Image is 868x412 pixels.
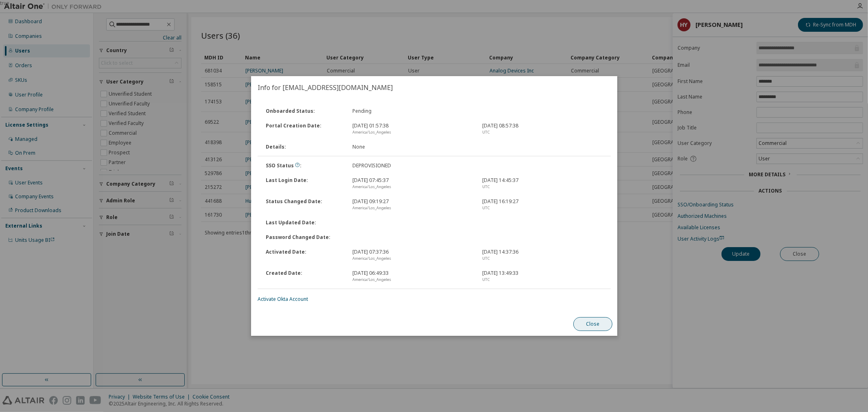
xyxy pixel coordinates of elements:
[477,123,608,136] div: [DATE] 08:57:38
[352,184,473,190] div: America/Los_Angeles
[261,162,348,169] div: SSO Status :
[352,205,473,211] div: America/Los_Angeles
[348,198,478,211] div: [DATE] 09:19:27
[261,270,348,283] div: Created Date :
[261,144,348,150] div: Details :
[261,234,348,241] div: Password Changed Date :
[261,219,348,226] div: Last Updated Date :
[482,276,603,283] div: UTC
[258,296,308,302] a: Activate Okta Account
[482,184,603,190] div: UTC
[261,249,348,262] div: Activated Date :
[261,198,348,211] div: Status Changed Date :
[477,270,608,283] div: [DATE] 13:49:33
[348,249,478,262] div: [DATE] 07:37:36
[352,255,473,262] div: America/Los_Angeles
[348,108,478,114] div: Pending
[477,177,608,190] div: [DATE] 14:45:37
[251,76,617,99] h2: Info for [EMAIL_ADDRESS][DOMAIN_NAME]
[348,177,478,190] div: [DATE] 07:45:37
[573,317,612,331] button: Close
[261,177,348,190] div: Last Login Date :
[352,129,473,136] div: America/Los_Angeles
[348,144,478,150] div: None
[348,123,478,136] div: [DATE] 01:57:38
[261,108,348,114] div: Onboarded Status :
[261,123,348,136] div: Portal Creation Date :
[482,205,603,211] div: UTC
[477,198,608,211] div: [DATE] 16:19:27
[482,255,603,262] div: UTC
[477,249,608,262] div: [DATE] 14:37:36
[352,276,473,283] div: America/Los_Angeles
[482,129,603,136] div: UTC
[348,270,478,283] div: [DATE] 06:49:33
[348,162,478,169] div: DEPROVISIONED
